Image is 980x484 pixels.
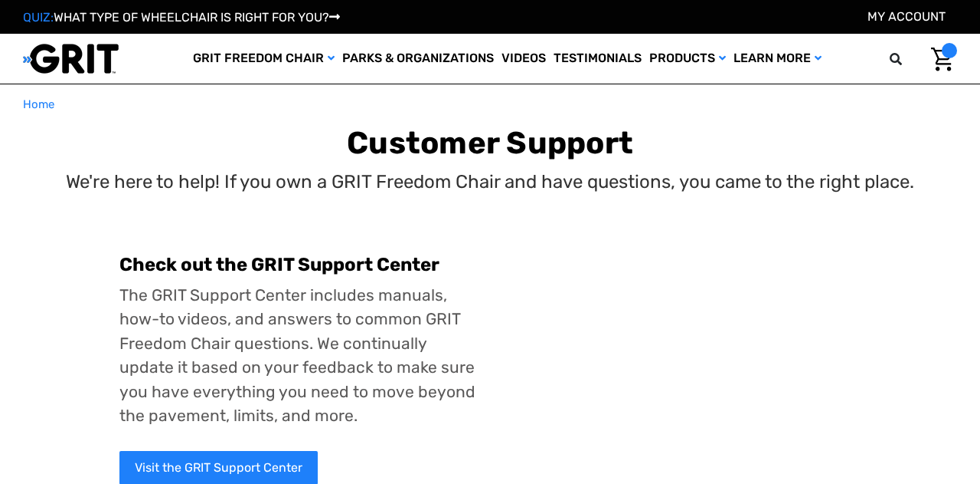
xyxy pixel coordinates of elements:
a: GRIT Freedom Chair [189,34,338,84]
span: Home [23,97,54,111]
b: Check out the GRIT Support Center [119,254,439,275]
a: QUIZ:WHAT TYPE OF WHEELCHAIR IS RIGHT FOR YOU? [23,10,340,25]
span: QUIZ: [23,10,54,25]
a: Cart with 0 items [920,43,957,75]
a: Parks & Organizations [338,34,498,84]
a: Testimonials [550,34,645,84]
a: Videos [498,34,550,84]
img: GRIT All-Terrain Wheelchair and Mobility Equipment [23,43,119,74]
p: We're here to help! If you own a GRIT Freedom Chair and have questions, you came to the right place. [66,168,914,196]
a: Home [23,96,54,114]
input: Search [897,43,920,75]
a: Account [867,9,946,24]
img: Cart [931,48,953,71]
a: Products [645,34,730,84]
a: Learn More [730,34,825,84]
p: The GRIT Support Center includes manuals, how-to videos, and answers to common GRIT Freedom Chair... [119,283,479,428]
nav: Breadcrumb [23,96,957,114]
b: Customer Support [347,125,633,161]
